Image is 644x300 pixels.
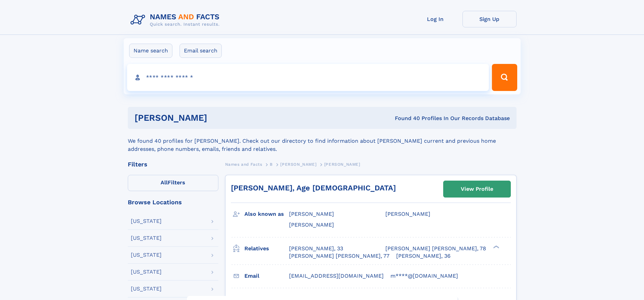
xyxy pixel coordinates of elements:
[128,175,218,191] label: Filters
[128,129,517,153] div: We found 40 profiles for [PERSON_NAME]. Check out our directory to find information about [PERSON...
[135,114,301,122] h1: [PERSON_NAME]
[289,222,334,228] span: [PERSON_NAME]
[385,211,430,217] span: [PERSON_NAME]
[161,179,168,186] span: All
[131,269,162,275] div: [US_STATE]
[289,245,343,252] a: [PERSON_NAME], 33
[324,162,360,167] span: [PERSON_NAME]
[131,218,162,224] div: [US_STATE]
[244,270,289,282] h3: Email
[128,161,218,167] div: Filters
[128,199,218,205] div: Browse Locations
[131,286,162,292] div: [US_STATE]
[396,252,451,260] a: [PERSON_NAME], 36
[244,208,289,220] h3: Also known as
[128,11,225,29] img: Logo Names and Facts
[301,115,510,122] div: Found 40 Profiles In Our Records Database
[461,181,493,197] div: View Profile
[492,245,500,249] div: ❯
[289,211,334,217] span: [PERSON_NAME]
[444,181,510,197] a: View Profile
[408,11,462,27] a: Log In
[131,235,162,241] div: [US_STATE]
[127,64,489,91] input: search input
[289,252,389,260] a: [PERSON_NAME] [PERSON_NAME], 77
[131,252,162,258] div: [US_STATE]
[280,162,316,167] span: [PERSON_NAME]
[231,184,396,192] a: [PERSON_NAME], Age [DEMOGRAPHIC_DATA]
[492,64,517,91] button: Search Button
[244,243,289,254] h3: Relatives
[280,160,316,168] a: [PERSON_NAME]
[462,11,517,27] a: Sign Up
[180,44,222,58] label: Email search
[385,245,486,252] a: [PERSON_NAME] [PERSON_NAME], 78
[270,162,273,167] span: B
[270,160,273,168] a: B
[129,44,172,58] label: Name search
[289,273,384,279] span: [EMAIL_ADDRESS][DOMAIN_NAME]
[225,160,262,168] a: Names and Facts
